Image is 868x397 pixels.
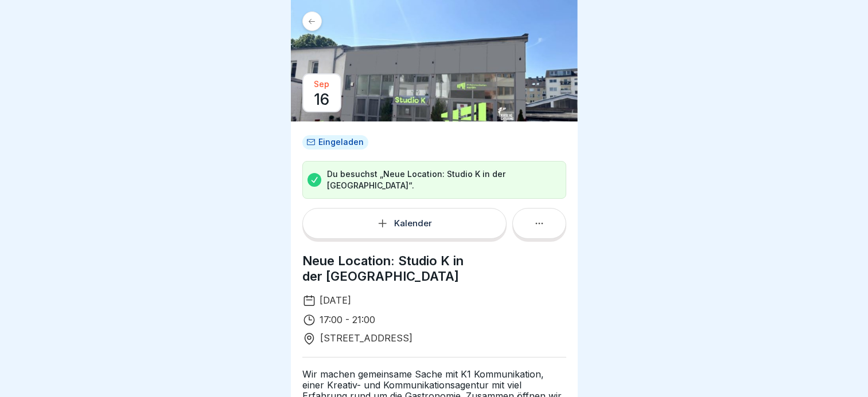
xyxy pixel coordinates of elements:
[314,92,329,108] p: 16
[314,78,329,90] p: Sep
[302,253,566,285] h1: Neue Location: Studio K in der [GEOGRAPHIC_DATA]
[320,333,412,344] p: [STREET_ADDRESS]
[302,135,368,150] div: Eingeladen
[320,315,566,325] p: 17:00 - 21:00
[394,219,432,227] p: Kalender
[320,295,566,306] p: [DATE]
[302,208,507,239] button: Kalender
[327,168,561,191] p: Du besuchst „Neue Location: Studio K in der [GEOGRAPHIC_DATA]“.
